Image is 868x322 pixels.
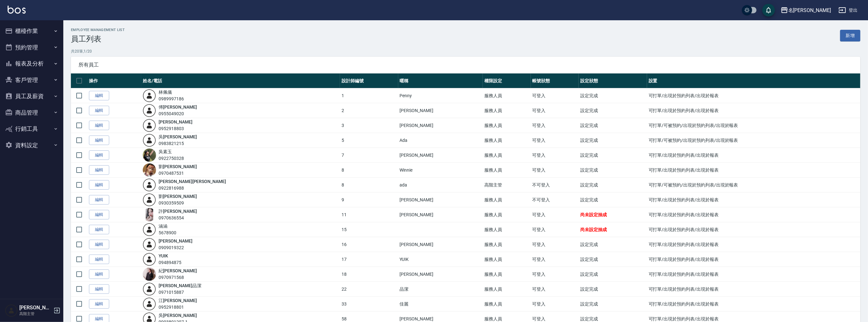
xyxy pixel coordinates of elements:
a: 編輯 [89,284,109,294]
img: user-login-man-human-body-mobile-person-512.png [143,253,156,266]
td: 可登入 [531,252,579,267]
a: 編輯 [89,210,109,220]
td: 設定完成 [579,118,647,133]
td: 可打單/出現於預約列表/出現於報表 [647,222,860,237]
th: 暱稱 [398,73,483,88]
td: 設定完成 [579,193,647,207]
td: 服務人員 [483,267,531,282]
h3: 員工列表 [71,35,125,43]
a: 吳[PERSON_NAME] [159,313,197,318]
td: 可打單/可被預約/出現於預約列表/出現於報表 [647,178,860,193]
td: [PERSON_NAME] [398,267,483,282]
th: 操作 [87,73,141,88]
a: 傅[PERSON_NAME] [159,104,197,110]
span: 尚未設定抽成 [580,212,607,217]
td: 服務人員 [483,88,531,103]
td: 17 [340,252,398,267]
td: 不可登入 [531,193,579,207]
td: [PERSON_NAME] [398,237,483,252]
td: 可打單/可被預約/出現於預約列表/出現於報表 [647,118,860,133]
button: 報表及分析 [3,55,61,72]
td: 可打單/出現於預約列表/出現於報表 [647,103,860,118]
a: YUIK [159,253,168,258]
a: 新增 [840,30,860,41]
p: 共 20 筆, 1 / 20 [71,48,860,54]
img: user-login-man-human-body-mobile-person-512.png [143,89,156,102]
td: 服務人員 [483,148,531,163]
a: 編輯 [89,195,109,205]
td: 設定完成 [579,148,647,163]
td: 11 [340,207,398,222]
a: 編輯 [89,165,109,175]
th: 設定狀態 [579,73,647,88]
a: 劉[PERSON_NAME] [159,194,197,199]
img: Person [5,304,18,317]
img: user-login-man-human-body-mobile-person-512.png [143,297,156,311]
td: 可登入 [531,133,579,148]
img: user-login-man-human-body-mobile-person-512.png [143,178,156,192]
td: 可登入 [531,297,579,312]
img: user-login-man-human-body-mobile-person-512.png [143,193,156,206]
img: user-login-man-human-body-mobile-person-512.png [143,238,156,251]
a: [PERSON_NAME][PERSON_NAME] [159,179,226,184]
td: 設定完成 [579,267,647,282]
a: 編輯 [89,255,109,264]
div: 0952918803 [159,125,192,132]
img: user-login-man-human-body-mobile-person-512.png [143,104,156,117]
div: 5678900 [159,230,176,236]
td: 18 [340,267,398,282]
img: avatar.jpeg [143,163,156,177]
span: 所有員工 [79,62,853,68]
td: 可登入 [531,88,579,103]
button: 客戶管理 [3,72,61,88]
a: 編輯 [89,106,109,116]
th: 設計師編號 [340,73,398,88]
img: user-login-man-human-body-mobile-person-512.png [143,134,156,147]
button: 預約管理 [3,39,61,56]
button: 行銷工具 [3,121,61,137]
th: 權限設定 [483,73,531,88]
img: Logo [8,6,26,14]
h5: [PERSON_NAME] [19,305,52,311]
th: 帳號狀態 [531,73,579,88]
a: 劉[PERSON_NAME] [159,164,197,169]
a: 編輯 [89,240,109,249]
td: [PERSON_NAME] [398,118,483,133]
td: 服務人員 [483,103,531,118]
img: user-login-man-human-body-mobile-person-512.png [143,119,156,132]
img: user-login-man-human-body-mobile-person-512.png [143,223,156,236]
td: 設定完成 [579,252,647,267]
td: 可打單/出現於預約列表/出現於報表 [647,252,860,267]
a: 編輯 [89,225,109,235]
button: 名[PERSON_NAME] [778,4,833,17]
td: 設定完成 [579,88,647,103]
td: 不可登入 [531,178,579,193]
th: 姓名/電話 [141,73,340,88]
td: 1 [340,88,398,103]
button: 櫃檯作業 [3,23,61,39]
td: 可打單/出現於預約列表/出現於報表 [647,148,860,163]
div: 0970487531 [159,170,197,177]
div: 0983821215 [159,140,197,147]
button: 員工及薪資 [3,88,61,104]
td: 可打單/可被預約/出現於預約列表/出現於報表 [647,133,860,148]
td: 3 [340,118,398,133]
span: 尚未設定抽成 [580,227,607,232]
td: 服務人員 [483,207,531,222]
a: 涵涵 [159,224,167,229]
td: 可登入 [531,103,579,118]
a: 編輯 [89,121,109,130]
td: 設定完成 [579,237,647,252]
td: ada [398,178,483,193]
td: 可打單/出現於預約列表/出現於報表 [647,207,860,222]
td: 22 [340,282,398,297]
img: avatar.jpeg [143,208,156,221]
td: 服務人員 [483,297,531,312]
td: 服務人員 [483,163,531,178]
td: 佳麗 [398,297,483,312]
img: avatar.jpeg [143,268,156,281]
a: 吳素玉 [159,149,172,154]
td: 8 [340,178,398,193]
td: 可登入 [531,282,579,297]
a: 編輯 [89,299,109,309]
